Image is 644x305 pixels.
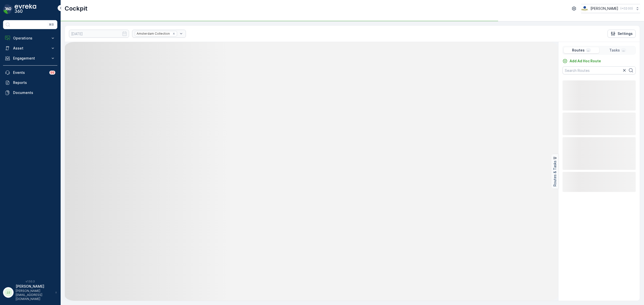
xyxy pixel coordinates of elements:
[3,68,57,78] a: Events99
[16,284,53,289] p: [PERSON_NAME]
[609,48,620,53] p: Tasks
[562,59,601,64] a: Add Ad Hoc Route
[620,7,633,11] p: ( +02:00 )
[15,4,36,14] img: logo_dark-DEwI_e13.png
[4,288,12,296] div: JJ
[13,70,46,75] p: Events
[3,33,57,43] button: Operations
[13,46,47,51] p: Asset
[572,48,585,53] p: Routes
[3,88,57,98] a: Documents
[3,284,57,301] button: JJ[PERSON_NAME][PERSON_NAME][EMAIL_ADDRESS][DOMAIN_NAME]
[3,280,57,283] span: v 1.50.3
[50,71,54,75] p: 99
[552,161,557,186] p: Routes & Tasks
[13,80,55,85] p: Reports
[590,6,618,11] p: [PERSON_NAME]
[3,43,57,53] button: Asset
[3,78,57,88] a: Reports
[49,23,54,27] p: ⌘B
[618,31,633,36] p: Settings
[16,289,53,301] p: [PERSON_NAME][EMAIL_ADDRESS][DOMAIN_NAME]
[587,48,590,52] p: ...
[65,5,88,13] p: Cockpit
[3,53,57,63] button: Engagement
[570,59,601,64] p: Add Ad Hoc Route
[581,4,640,13] button: [PERSON_NAME](+02:00)
[562,66,636,74] input: Search Routes
[608,30,636,38] button: Settings
[581,6,588,11] img: basis-logo_rgb2x.png
[3,4,13,14] img: logo
[13,56,47,61] p: Engagement
[69,30,129,38] input: dd/mm/yyyy
[622,48,625,52] p: ...
[13,90,55,95] p: Documents
[13,36,47,41] p: Operations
